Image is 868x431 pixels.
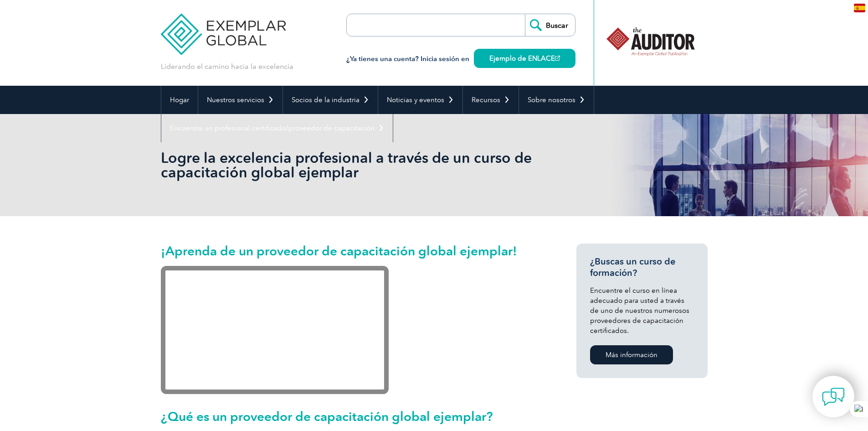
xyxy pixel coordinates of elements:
[161,86,198,114] a: Hogar
[590,256,675,278] font: ¿Buscas un curso de formación?
[822,385,845,408] img: contact-chat.png
[161,409,493,424] font: ¿Qué es un proveedor de capacitación global ejemplar?
[292,96,360,104] font: Socios de la industria
[472,96,500,104] font: Recursos
[387,96,444,104] font: Noticias y eventos
[346,55,469,63] font: ¿Ya tienes una cuenta? Inicia sesión en
[590,286,689,335] font: Encuentre el curso en línea adecuado para usted a través de uno de nuestros numerosos proveedores...
[854,4,865,12] img: es
[198,86,282,114] a: Nuestros servicios
[555,56,560,61] img: open_square.png
[161,266,389,394] iframe: Graduados de un reconocido proveedor de capacitación: un mundo de oportunidades
[525,14,575,36] input: Buscar
[161,114,393,142] a: Encuentre un profesional certificado/proveedor de capacitación
[170,124,375,132] font: Encuentre un profesional certificado/proveedor de capacitación
[161,149,532,181] font: Logre la excelencia profesional a través de un curso de capacitación global ejemplar
[463,86,519,114] a: Recursos
[161,243,517,259] font: ¡Aprenda de un proveedor de capacitación global ejemplar!
[161,62,293,71] font: Liderando el camino hacia la excelencia
[606,351,657,359] font: Más información
[519,86,594,114] a: Sobre nosotros
[170,96,189,104] font: Hogar
[207,96,264,104] font: Nuestros servicios
[489,54,555,62] font: Ejemplo de ENLACE
[283,86,378,114] a: Socios de la industria
[590,345,673,364] a: Más información
[378,86,462,114] a: Noticias y eventos
[474,49,575,68] a: Ejemplo de ENLACE
[528,96,575,104] font: Sobre nosotros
